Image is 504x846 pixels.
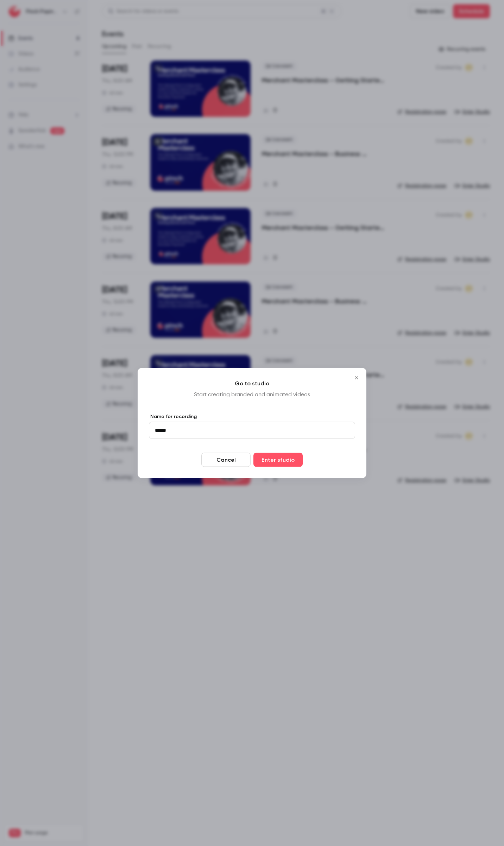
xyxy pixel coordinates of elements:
button: Enter studio [253,453,303,467]
p: Start creating branded and animated videos [149,391,355,399]
h4: Go to studio [149,379,355,388]
button: Close [349,371,364,385]
button: Cancel [201,453,251,467]
label: Name for recording [149,413,355,420]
